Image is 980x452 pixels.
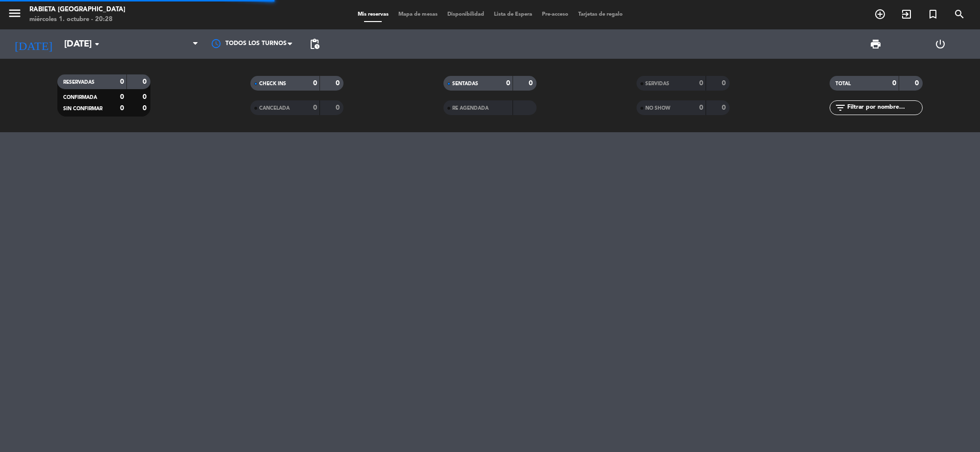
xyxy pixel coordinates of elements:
[29,15,125,24] div: miércoles 1. octubre - 20:28
[259,81,286,86] span: CHECK INS
[309,38,320,50] span: pending_actions
[645,81,669,86] span: SERVIDAS
[722,104,728,111] strong: 0
[908,29,973,59] div: LOG OUT
[529,80,535,87] strong: 0
[143,105,148,112] strong: 0
[892,80,896,87] strong: 0
[537,12,573,17] span: Pre-acceso
[91,38,103,50] i: arrow_drop_down
[442,12,489,17] span: Disponibilidad
[915,80,921,87] strong: 0
[336,80,342,87] strong: 0
[120,78,124,85] strong: 0
[336,104,342,111] strong: 0
[63,106,102,111] span: SIN CONFIRMAR
[143,94,148,100] strong: 0
[452,81,478,86] span: SENTADAS
[7,6,22,24] button: menu
[353,12,393,17] span: Mis reservas
[143,78,148,85] strong: 0
[7,6,22,21] i: menu
[645,106,670,111] span: NO SHOW
[63,80,95,85] span: RESERVADAS
[954,8,965,20] i: search
[699,80,703,87] strong: 0
[313,104,317,111] strong: 0
[834,102,846,114] i: filter_list
[927,8,939,20] i: turned_in_not
[489,12,537,17] span: Lista de Espera
[506,80,510,87] strong: 0
[846,102,922,113] input: Filtrar por nombre...
[874,8,886,20] i: add_circle_outline
[870,38,882,50] span: print
[835,81,851,86] span: TOTAL
[120,94,124,100] strong: 0
[120,105,124,112] strong: 0
[7,33,59,55] i: [DATE]
[934,38,946,50] i: power_settings_new
[63,95,97,100] span: CONFIRMADA
[313,80,317,87] strong: 0
[29,5,125,15] div: Rabieta [GEOGRAPHIC_DATA]
[452,106,489,111] span: RE AGENDADA
[259,106,290,111] span: CANCELADA
[573,12,628,17] span: Tarjetas de regalo
[699,104,703,111] strong: 0
[722,80,728,87] strong: 0
[901,8,912,20] i: exit_to_app
[393,12,442,17] span: Mapa de mesas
